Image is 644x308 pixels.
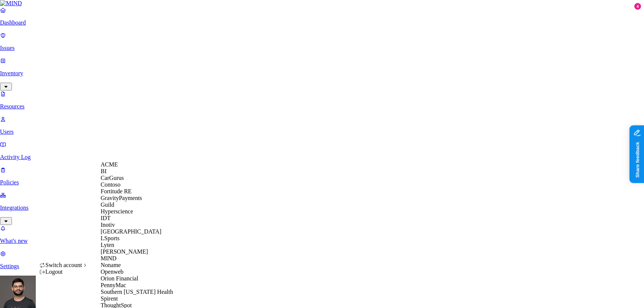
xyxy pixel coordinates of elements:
span: Southern [US_STATE] Health [101,289,173,295]
span: PennyMac [101,282,126,288]
span: Openweb [101,269,123,275]
div: Logout [40,269,88,275]
span: Spirent [101,295,118,302]
span: Noname [101,262,121,268]
span: Inotiv [101,222,115,228]
span: IDT [101,215,111,221]
span: Switch account [45,262,82,268]
span: LSports [101,235,120,241]
span: Hyperscience [101,208,133,215]
span: GravityPayments [101,195,142,201]
span: CarGurus [101,175,124,181]
span: ACME [101,161,118,168]
span: Orion Financial [101,275,138,282]
span: [GEOGRAPHIC_DATA] [101,228,161,235]
span: Guild [101,201,114,208]
span: MIND [101,255,117,261]
span: [PERSON_NAME] [101,248,148,255]
span: BI [101,168,107,174]
span: Lyten [101,242,114,248]
span: Fortitude RE [101,188,132,194]
span: Contoso [101,181,120,188]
